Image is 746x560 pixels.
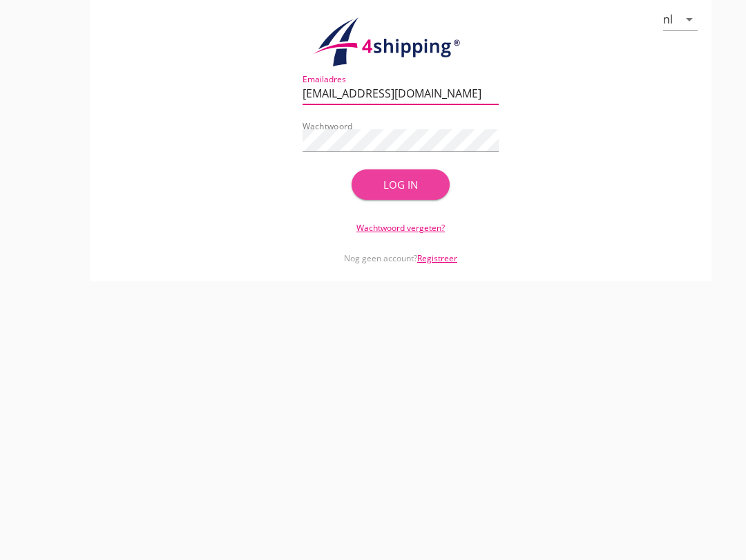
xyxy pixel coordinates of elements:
[663,13,673,26] div: nl
[352,169,450,200] button: Log in
[303,82,499,104] input: Emailadres
[374,177,428,193] div: Log in
[681,11,698,28] i: arrow_drop_down
[417,252,457,264] a: Registreer
[303,234,499,265] div: Nog geen account?
[356,222,445,234] a: Wachtwoord vergeten?
[311,17,490,68] img: logo.1f945f1d.svg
